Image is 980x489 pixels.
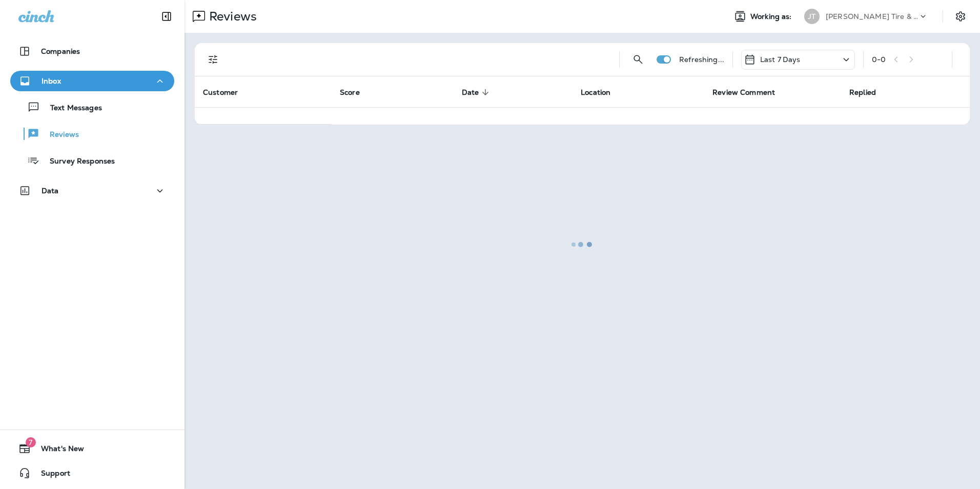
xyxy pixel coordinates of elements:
[31,444,84,457] span: What's New
[10,41,174,62] button: Companies
[39,130,79,140] p: Reviews
[39,157,115,167] p: Survey Responses
[42,77,61,85] p: Inbox
[10,123,174,145] button: Reviews
[10,150,174,171] button: Survey Responses
[42,187,59,195] p: Data
[10,71,174,91] button: Inbox
[10,180,174,201] button: Data
[26,437,36,447] span: 7
[41,47,80,55] p: Companies
[10,96,174,118] button: Text Messages
[10,438,174,459] button: 7What's New
[10,463,174,483] button: Support
[40,104,102,113] p: Text Messages
[31,469,70,481] span: Support
[152,6,181,27] button: Collapse Sidebar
